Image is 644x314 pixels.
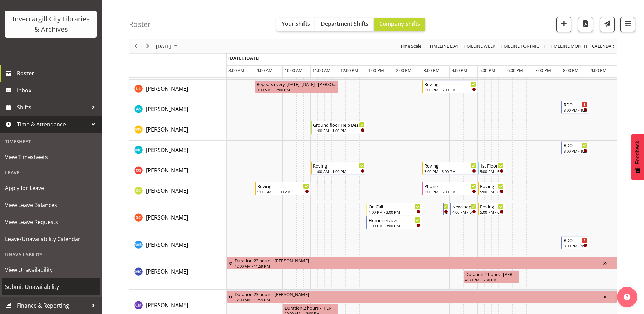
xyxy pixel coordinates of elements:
span: 1:00 PM [368,67,384,73]
button: Download a PDF of the roster for the current day [578,17,593,32]
span: 9:00 AM [257,67,273,73]
span: [PERSON_NAME] [146,85,188,92]
div: Lynette Lockett"s event - Roving Begin From Friday, October 10, 2025 at 3:00:00 PM GMT+13:00 Ends... [422,80,478,93]
span: [DATE], [DATE] [228,55,259,61]
div: Willem Burger"s event - RDO Begin From Friday, October 10, 2025 at 8:00:00 PM GMT+13:00 Ends At F... [561,236,589,249]
span: [PERSON_NAME] [146,268,188,275]
div: Phone [424,182,476,189]
span: Timeline Month [549,42,588,51]
span: [PERSON_NAME] [146,301,188,309]
div: RDO [564,142,587,149]
span: 8:00 AM [228,67,244,73]
div: Roving [480,203,504,210]
button: Previous [132,42,141,51]
div: On Call [369,203,420,210]
span: Inbox [17,85,98,95]
span: View Unavailability [5,265,97,275]
div: Serena Casey"s event - New book tagging Begin From Friday, October 10, 2025 at 3:45:00 PM GMT+13:... [443,203,450,215]
button: Timeline Day [428,42,460,51]
span: 6:00 PM [507,67,523,73]
div: Ground floor Help Desk [313,121,365,128]
div: 5:00 PM - 6:00 PM [480,209,504,215]
div: Duration 2 hours - [PERSON_NAME] [284,304,337,311]
div: Samuel Carter"s event - Roving Begin From Friday, October 10, 2025 at 5:00:00 PM GMT+13:00 Ends A... [478,182,505,195]
div: Newspapers [452,203,476,210]
a: [PERSON_NAME] [146,187,188,195]
td: Lynette Lockett resource [129,80,227,100]
span: Feedback [634,141,641,164]
button: Feedback - Show survey [631,134,644,180]
td: Serena Casey resource [129,202,227,235]
a: [PERSON_NAME] [146,301,188,309]
span: 12:00 PM [340,67,358,73]
div: RDO [564,237,587,243]
a: [PERSON_NAME] [146,166,188,174]
a: [PERSON_NAME] [146,213,188,222]
div: 8:00 PM - 9:00 PM [564,107,587,113]
span: 2:00 PM [396,67,412,73]
div: Serena Casey"s event - Roving Begin From Friday, October 10, 2025 at 5:00:00 PM GMT+13:00 Ends At... [478,203,505,215]
div: Mandy Stenton"s event - RDO Begin From Friday, October 10, 2025 at 8:00:00 PM GMT+13:00 Ends At F... [561,101,589,114]
span: Timeline Fortnight [499,42,546,51]
div: 4:30 PM - 6:30 PM [465,277,518,282]
div: Invercargill City Libraries & Archives [12,14,90,34]
div: Aurora Catu"s event - Duration 2 hours - Aurora Catu Begin From Friday, October 10, 2025 at 4:30:... [464,270,519,283]
button: Month [591,42,615,51]
div: October 10, 2025 [153,39,182,53]
div: Aurora Catu"s event - Duration 23 hours - Aurora Catu Begin From Friday, October 10, 2025 at 12:0... [227,257,617,269]
span: 10:00 AM [284,67,303,73]
span: 4:00 PM [452,67,467,73]
div: Samuel Carter"s event - Roving Begin From Friday, October 10, 2025 at 9:00:00 AM GMT+13:00 Ends A... [255,182,311,195]
button: Next [143,42,152,51]
span: 11:00 AM [312,67,331,73]
span: Timeline Week [462,42,496,51]
td: Michelle Cunningham resource [129,141,227,161]
button: Timeline Month [549,42,589,51]
a: View Timesheets [2,149,100,165]
div: Marion van Voornveld"s event - Ground floor Help Desk Begin From Friday, October 10, 2025 at 11:0... [311,121,366,134]
div: 12:00 AM - 11:59 PM [235,297,603,302]
span: Submit Unavailability [5,282,97,292]
span: Roster [17,68,98,78]
div: Lynette Lockett"s event - Repeats every thursday, friday - Lynette Lockett Begin From Friday, Oct... [255,80,338,93]
div: 11:00 AM - 1:00 PM [313,128,365,133]
a: Submit Unavailability [2,278,100,295]
a: View Leave Balances [2,196,100,213]
div: Serena Casey"s event - On Call Begin From Friday, October 10, 2025 at 1:00:00 PM GMT+13:00 Ends A... [366,203,422,215]
a: Apply for Leave [2,179,100,196]
span: Department Shifts [321,20,368,28]
span: [PERSON_NAME] [146,126,188,133]
span: 7:00 PM [535,67,551,73]
button: Company Shifts [374,18,425,31]
td: Willem Burger resource [129,235,227,256]
td: Samuel Carter resource [129,181,227,202]
span: 5:00 PM [479,67,495,73]
button: Department Shifts [315,18,374,31]
div: Michelle Cunningham"s event - RDO Begin From Friday, October 10, 2025 at 8:00:00 PM GMT+13:00 End... [561,141,589,154]
div: RDO [564,101,587,108]
div: Leave [2,165,100,179]
div: Roving [257,182,309,189]
div: 9:00 AM - 12:00 PM [257,87,337,92]
div: 3:45 PM - 4:00 PM [445,209,448,215]
a: [PERSON_NAME] [146,267,188,276]
span: [PERSON_NAME] [146,105,188,113]
div: previous period [130,39,142,53]
span: Company Shifts [379,20,420,28]
div: Timesheet [2,135,100,149]
a: View Leave Requests [2,213,100,230]
div: Serena Casey"s event - Newspapers Begin From Friday, October 10, 2025 at 4:00:00 PM GMT+13:00 End... [450,203,478,215]
div: Roving [480,182,504,189]
span: 3:00 PM [424,67,440,73]
td: Mandy Stenton resource [129,100,227,120]
button: Send a list of all shifts for the selected filtered period to all rostered employees. [600,17,615,32]
div: Duration 23 hours - [PERSON_NAME] [235,291,603,297]
div: 8:00 PM - 9:00 PM [564,243,587,248]
div: Home services [369,216,420,223]
div: Roving [424,162,476,169]
div: 5:00 PM - 6:00 PM [480,169,504,174]
span: [PERSON_NAME] [146,214,188,221]
span: View Leave Requests [5,217,97,227]
div: Repeats every [DATE], [DATE] - [PERSON_NAME] [257,81,337,87]
button: Add a new shift [556,17,571,32]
